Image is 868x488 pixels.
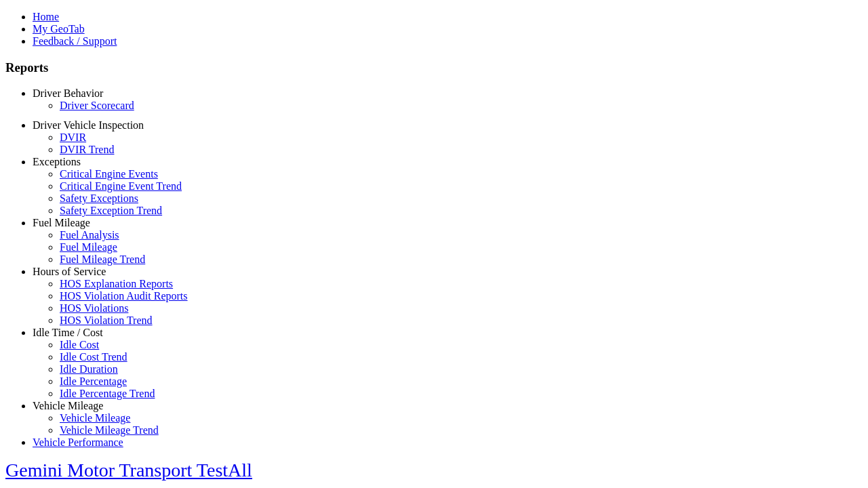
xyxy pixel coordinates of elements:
a: HOS Violation Trend [60,314,153,326]
a: Idle Percentage [60,375,127,387]
a: Idle Percentage Trend [60,388,155,399]
a: Vehicle Mileage Trend [60,424,159,436]
a: Safety Exceptions [60,192,138,204]
a: Hours of Service [33,266,106,277]
a: Feedback / Support [33,35,117,47]
a: Critical Engine Event Trend [60,180,182,192]
a: My GeoTab [33,23,85,35]
a: HOS Violations [60,302,128,314]
a: Fuel Mileage [33,217,90,228]
h3: Reports [5,60,863,75]
a: Driver Scorecard [60,100,134,111]
a: Safety Exception Trend [60,205,162,216]
a: Vehicle Performance [33,436,123,448]
a: Critical Engine Events [60,168,158,180]
a: Idle Time / Cost [33,327,103,338]
a: Idle Duration [60,363,118,375]
a: Fuel Mileage Trend [60,253,145,265]
a: Exceptions [33,156,81,167]
a: Home [33,11,59,22]
a: Fuel Mileage [60,241,117,253]
a: Vehicle Mileage [60,412,130,424]
a: Driver Behavior [33,87,103,99]
a: DVIR [60,131,86,143]
a: Idle Cost Trend [60,351,127,363]
a: DVIR Trend [60,144,114,155]
a: Gemini Motor Transport TestAll [5,460,252,481]
a: Driver Vehicle Inspection [33,119,144,131]
a: Fuel Analysis [60,229,119,241]
a: Vehicle Mileage [33,400,103,411]
a: HOS Explanation Reports [60,278,173,289]
a: Idle Cost [60,339,99,350]
a: HOS Violation Audit Reports [60,290,188,302]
